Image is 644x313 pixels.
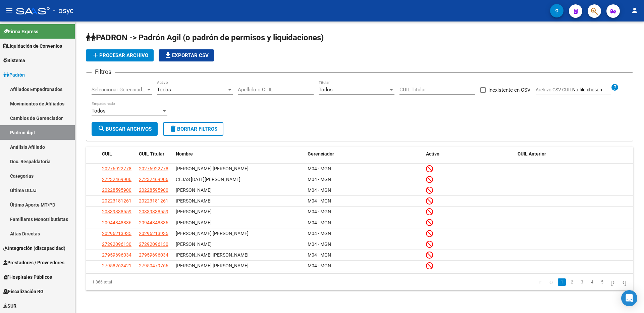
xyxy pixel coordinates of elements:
[176,241,212,247] span: [PERSON_NAME]
[139,220,168,225] span: 20944848836
[578,278,586,286] a: 3
[98,126,152,132] span: Buscar Archivos
[319,87,333,93] span: Todos
[308,263,331,268] span: M04 - MGN
[91,52,148,58] span: Procesar archivo
[102,220,131,225] span: 20944848836
[308,187,331,193] span: M04 - MGN
[157,87,171,93] span: Todos
[139,166,168,171] span: 20276922778
[176,220,212,225] span: [PERSON_NAME]
[139,252,168,258] span: 27959696034
[488,86,531,94] span: Inexistente en CSV
[515,147,633,161] datatable-header-cell: CUIL Anterior
[3,273,52,281] span: Hospitales Públicos
[546,278,556,286] a: go to previous page
[139,177,168,182] span: 27232469906
[536,87,572,92] span: Archivo CSV CUIL
[577,276,587,288] li: page 3
[139,263,168,268] span: 27950479766
[308,209,331,214] span: M04 - MGN
[53,3,74,18] span: - osyc
[308,241,331,247] span: M04 - MGN
[176,231,249,236] span: [PERSON_NAME] [PERSON_NAME]
[102,252,131,258] span: 27959696034
[92,122,158,136] button: Buscar Archivos
[308,252,331,258] span: M04 - MGN
[3,302,16,310] span: SUR
[587,276,597,288] li: page 4
[159,49,214,61] button: Exportar CSV
[572,87,611,93] input: Archivo CSV CUIL
[518,151,546,156] span: CUIL Anterior
[164,51,172,59] mat-icon: file_download
[608,278,618,286] a: go to next page
[176,263,249,268] span: [PERSON_NAME] [PERSON_NAME]
[308,231,331,236] span: M04 - MGN
[102,241,131,247] span: 27292096130
[3,288,44,295] span: Fiscalización RG
[3,42,62,50] span: Liquidación de Convenios
[611,83,619,91] mat-icon: help
[426,151,439,156] span: Activo
[3,71,25,79] span: Padrón
[139,198,168,204] span: 20223181261
[557,276,567,288] li: page 1
[102,231,131,236] span: 20296213935
[305,147,423,161] datatable-header-cell: Gerenciador
[597,276,607,288] li: page 5
[567,276,577,288] li: page 2
[102,166,131,171] span: 20276922778
[102,198,131,204] span: 20223181261
[588,278,596,286] a: 4
[176,166,249,171] span: [PERSON_NAME] [PERSON_NAME]
[139,209,168,214] span: 20339338559
[139,151,164,156] span: CUIL Titular
[423,147,515,161] datatable-header-cell: Activo
[3,28,38,35] span: Firma Express
[92,108,106,114] span: Todos
[102,177,131,182] span: 27232469906
[631,6,639,14] mat-icon: person
[92,87,146,93] span: Seleccionar Gerenciador
[308,151,334,156] span: Gerenciador
[139,241,168,247] span: 27292096130
[5,6,13,14] mat-icon: menu
[102,187,131,193] span: 20228595900
[568,278,576,286] a: 2
[91,51,99,59] mat-icon: add
[3,259,64,266] span: Prestadores / Proveedores
[620,278,629,286] a: go to last page
[3,57,25,64] span: Sistema
[102,263,131,268] span: 27958262421
[308,166,331,171] span: M04 - MGN
[536,278,544,286] a: go to first page
[139,187,168,193] span: 20228595900
[3,244,65,252] span: Integración (discapacidad)
[86,49,154,61] button: Procesar archivo
[176,252,249,258] span: [PERSON_NAME] [PERSON_NAME]
[558,278,566,286] a: 1
[308,198,331,204] span: M04 - MGN
[99,147,136,161] datatable-header-cell: CUIL
[176,151,193,156] span: Nombre
[176,209,212,214] span: [PERSON_NAME]
[308,220,331,225] span: M04 - MGN
[139,231,168,236] span: 20296213935
[173,147,305,161] datatable-header-cell: Nombre
[621,290,637,306] div: Open Intercom Messenger
[136,147,173,161] datatable-header-cell: CUIL Titular
[163,122,223,136] button: Borrar Filtros
[102,209,131,214] span: 20339338559
[86,274,194,290] div: 1.866 total
[169,126,217,132] span: Borrar Filtros
[308,177,331,182] span: M04 - MGN
[169,125,177,133] mat-icon: delete
[176,198,212,204] span: [PERSON_NAME]
[102,151,112,156] span: CUIL
[92,67,115,77] h3: Filtros
[98,125,106,133] mat-icon: search
[176,177,240,182] span: CEJAS [DATE][PERSON_NAME]
[598,278,606,286] a: 5
[164,52,209,58] span: Exportar CSV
